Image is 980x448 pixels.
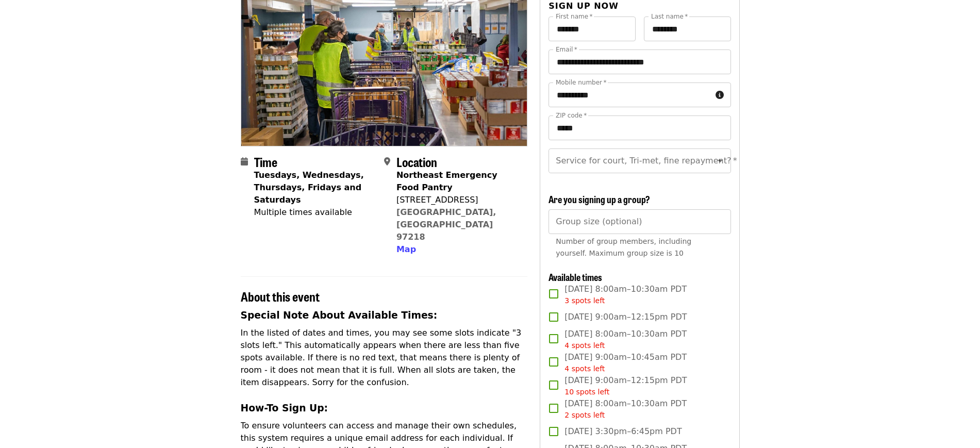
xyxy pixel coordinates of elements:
input: ZIP code [549,115,730,140]
i: map-marker-alt icon [384,157,390,167]
a: [GEOGRAPHIC_DATA], [GEOGRAPHIC_DATA] 97218 [396,207,496,242]
span: [DATE] 3:30pm–6:45pm PDT [564,425,682,438]
span: 4 spots left [564,341,605,350]
button: Map [396,243,416,256]
input: First name [549,16,636,41]
span: 2 spots left [564,411,605,419]
label: First name [556,13,593,20]
input: [object Object] [549,209,730,234]
span: About this event [241,287,320,305]
label: ZIP code [556,112,587,119]
button: Open [713,154,727,168]
div: [STREET_ADDRESS] [396,194,519,206]
span: 4 spots left [564,364,605,373]
span: Time [254,153,277,171]
label: Email [556,46,577,53]
strong: How-To Sign Up: [241,403,328,413]
span: [DATE] 8:00am–10:30am PDT [564,328,687,351]
span: Number of group members, including yourself. Maximum group size is 10 [556,237,691,257]
strong: Special Note About Available Times: [241,310,438,321]
p: In the listed of dates and times, you may see some slots indicate "3 slots left." This automatica... [241,327,528,389]
label: Last name [651,13,688,20]
i: circle-info icon [716,90,724,100]
strong: Northeast Emergency Food Pantry [396,170,497,192]
span: [DATE] 9:00am–10:45am PDT [564,351,687,374]
input: Last name [644,16,731,41]
span: [DATE] 8:00am–10:30am PDT [564,283,687,306]
span: Available times [549,270,602,284]
span: Sign up now [549,1,619,11]
label: Mobile number [556,79,606,86]
span: [DATE] 9:00am–12:15pm PDT [564,374,687,397]
span: [DATE] 9:00am–12:15pm PDT [564,311,687,323]
span: Map [396,244,416,254]
strong: Tuesdays, Wednesdays, Thursdays, Fridays and Saturdays [254,170,364,205]
input: Email [549,49,730,74]
div: Multiple times available [254,206,376,219]
i: calendar icon [241,157,248,167]
span: [DATE] 8:00am–10:30am PDT [564,397,687,421]
span: Location [396,153,437,171]
span: 10 spots left [564,388,609,396]
span: 3 spots left [564,296,605,305]
span: Are you signing up a group? [549,192,650,206]
input: Mobile number [549,82,711,107]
